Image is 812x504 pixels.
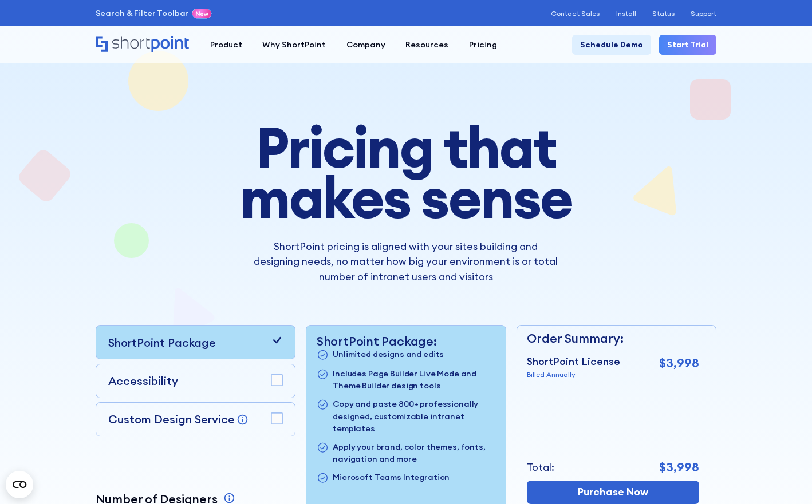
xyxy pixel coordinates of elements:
[108,372,178,390] p: Accessibility
[333,368,495,392] p: Includes Page Builder Live Mode and Theme Builder design tools
[336,35,395,55] a: Company
[6,471,33,498] button: Open CMP widget
[527,330,699,348] p: Order Summary:
[108,412,235,426] p: Custom Design Service
[262,39,326,51] div: Why ShortPoint
[527,481,699,504] a: Purchase Now
[659,354,699,372] p: $3,998
[459,35,507,55] a: Pricing
[108,334,216,351] p: ShortPoint Package
[691,10,716,18] a: Support
[527,354,620,370] p: ShortPoint License
[469,39,497,51] div: Pricing
[96,36,190,54] a: Home
[659,35,716,55] a: Start Trial
[317,334,495,349] p: ShortPoint Package:
[551,10,600,18] a: Contact Sales
[606,371,812,504] iframe: Chat Widget
[652,10,675,18] a: Status
[210,39,242,51] div: Product
[333,398,495,435] p: Copy and paste 800+ professionally designed, customizable intranet templates
[405,39,448,51] div: Resources
[178,122,634,223] h1: Pricing that makes sense
[346,39,385,51] div: Company
[527,460,554,475] p: Total:
[572,35,651,55] a: Schedule Demo
[333,348,444,362] p: Unlimited designs and edits
[96,7,189,19] a: Search & Filter Toolbar
[333,471,450,485] p: Microsoft Teams Integration
[527,370,620,380] p: Billed Annually
[395,35,458,55] a: Resources
[254,239,558,285] p: ShortPoint pricing is aligned with your sites building and designing needs, no matter how big you...
[200,35,252,55] a: Product
[253,35,336,55] a: Why ShortPoint
[616,10,636,18] a: Install
[333,441,495,466] p: Apply your brand, color themes, fonts, navigation and more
